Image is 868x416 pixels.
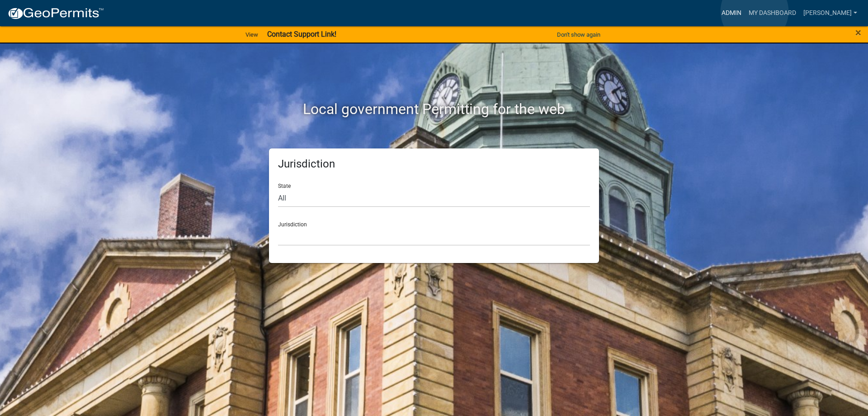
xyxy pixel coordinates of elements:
span: × [855,26,861,39]
h2: Local government Permitting for the web [183,100,685,118]
a: My Dashboard [745,5,800,22]
button: Close [855,27,861,38]
a: Admin [718,5,745,22]
a: View [242,27,262,42]
h5: Jurisdiction [278,158,590,171]
a: [PERSON_NAME] [800,5,861,22]
strong: Contact Support Link! [267,30,336,38]
button: Don't show again [553,27,604,42]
